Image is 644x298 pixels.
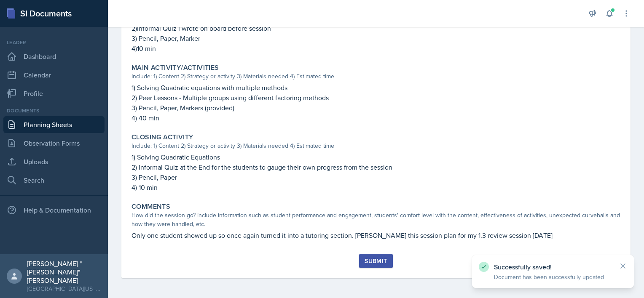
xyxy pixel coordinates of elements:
div: [GEOGRAPHIC_DATA][US_STATE] in [GEOGRAPHIC_DATA] [27,285,101,293]
p: 3) Pencil, Paper, Markers (provided) [131,103,620,113]
p: 2) Peer Lessons - Multiple groups using different factoring methods [131,93,620,103]
div: Leader [3,39,105,46]
label: Comments [131,202,170,211]
div: [PERSON_NAME] "[PERSON_NAME]" [PERSON_NAME] [27,259,101,285]
a: Profile [3,85,105,102]
p: 4)10 min [131,43,620,53]
a: Dashboard [3,48,105,65]
a: Calendar [3,67,105,83]
a: Uploads [3,153,105,170]
a: Planning Sheets [3,116,105,133]
p: 1) Solving Quadratic equations with multiple methods [131,82,620,93]
p: Successfully saved! [494,263,612,271]
p: 1) Solving Quadratic Equations [131,152,620,162]
div: Help & Documentation [3,202,105,218]
button: Submit [359,254,392,268]
p: Document has been successfully updated [494,273,612,281]
p: 3) Pencil, Paper [131,172,620,182]
label: Closing Activity [131,133,193,141]
div: Include: 1) Content 2) Strategy or activity 3) Materials needed 4) Estimated time [131,141,620,150]
p: 2)Informal Quiz I wrote on board before session [131,23,620,33]
div: Documents [3,107,105,114]
div: Include: 1) Content 2) Strategy or activity 3) Materials needed 4) Estimated time [131,72,620,81]
a: Search [3,172,105,189]
p: 4) 10 min [131,182,620,192]
p: Only one student showed up so once again turned it into a tutoring section. [PERSON_NAME] this se... [131,230,620,240]
p: 2) Informal Quiz at the End for the students to gauge their own progress from the session [131,162,620,172]
label: Main Activity/Activities [131,64,219,72]
a: Observation Forms [3,135,105,152]
div: How did the session go? Include information such as student performance and engagement, students'... [131,211,620,229]
p: 3) Pencil, Paper, Marker [131,33,620,43]
p: 4) 40 min [131,113,620,123]
div: Submit [365,258,387,264]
